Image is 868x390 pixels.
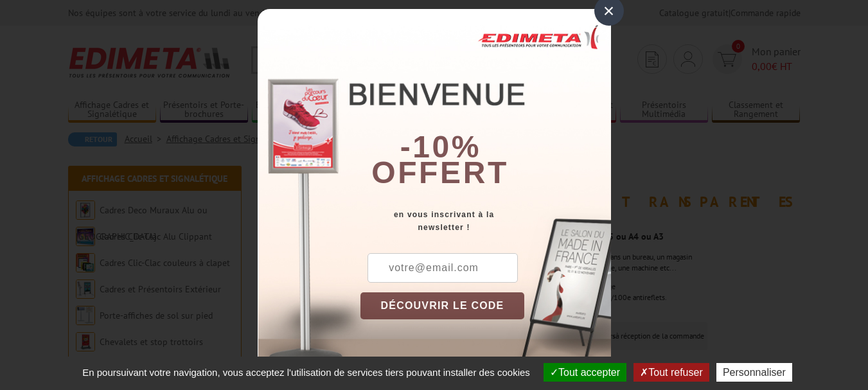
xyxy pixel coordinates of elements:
input: votre@email.com [368,253,518,283]
button: Tout accepter [544,363,626,382]
font: offert [371,155,509,190]
button: DÉCOUVRIR LE CODE [360,292,525,319]
button: Tout refuser [633,363,709,382]
span: En poursuivant votre navigation, vous acceptez l'utilisation de services tiers pouvant installer ... [76,367,536,378]
button: Personnaliser (fenêtre modale) [716,363,792,382]
div: en vous inscrivant à la newsletter ! [360,208,611,234]
b: -10% [400,130,481,164]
